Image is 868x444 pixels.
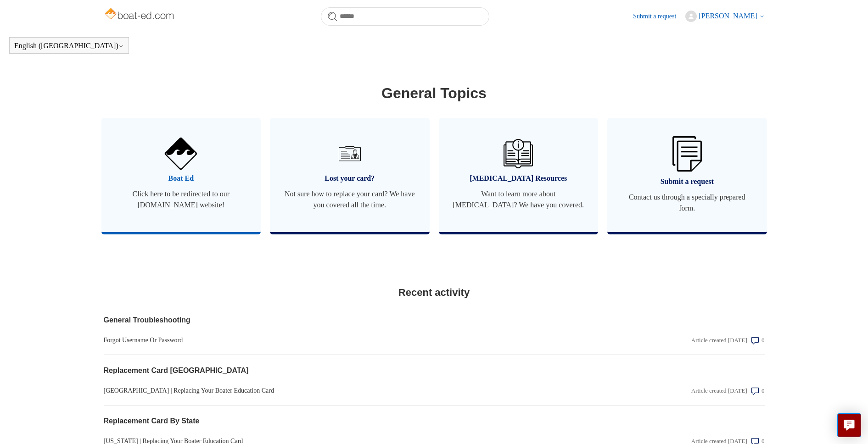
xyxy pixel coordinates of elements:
span: Not sure how to replace your card? We have you covered all the time. [284,189,416,211]
a: Boat Ed Click here to be redirected to our [DOMAIN_NAME] website! [101,118,261,232]
span: [MEDICAL_DATA] Resources [453,173,585,184]
h2: Recent activity [104,285,765,300]
img: Boat-Ed Help Center home page [104,6,177,24]
span: Submit a request [621,176,753,187]
a: Lost your card? Not sure how to replace your card? We have you covered all the time. [270,118,430,232]
div: Article created [DATE] [691,336,747,345]
div: Article created [DATE] [691,386,747,395]
span: Click here to be redirected to our [DOMAIN_NAME] website! [115,189,247,211]
span: Lost your card? [284,173,416,184]
span: [PERSON_NAME] [699,12,757,20]
a: Submit a request [633,11,685,21]
button: Live chat [837,413,861,437]
img: 01HZPCYW3NK71669VZTW7XY4G9 [672,136,702,172]
img: 01HZPCYVT14CG9T703FEE4SFXC [335,139,364,168]
h1: General Topics [104,82,765,104]
a: Replacement Card [GEOGRAPHIC_DATA] [104,365,566,376]
span: Contact us through a specially prepared form. [621,192,753,214]
span: Boat Ed [115,173,247,184]
a: Replacement Card By State [104,416,566,427]
button: [PERSON_NAME] [685,11,764,22]
a: Forgot Username Or Password [104,335,566,345]
a: Submit a request Contact us through a specially prepared form. [607,118,767,232]
a: [GEOGRAPHIC_DATA] | Replacing Your Boater Education Card [104,386,566,395]
img: 01HZPCYVZMCNPYXCC0DPA2R54M [504,139,533,168]
img: 01HZPCYVNCVF44JPJQE4DN11EA [165,138,197,170]
span: Want to learn more about [MEDICAL_DATA]? We have you covered. [453,189,585,211]
button: English ([GEOGRAPHIC_DATA]) [14,42,124,50]
input: Search [321,7,489,26]
a: [MEDICAL_DATA] Resources Want to learn more about [MEDICAL_DATA]? We have you covered. [439,118,599,232]
a: General Troubleshooting [104,315,566,326]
